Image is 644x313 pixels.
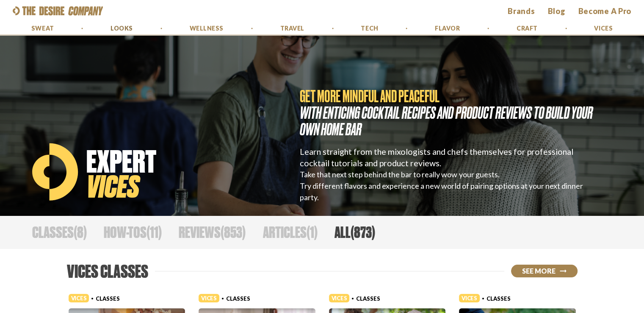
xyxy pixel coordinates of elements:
[486,294,511,303] div: Classes
[179,216,246,249] div: Reviews ( 853 )
[263,216,317,249] div: Articles ( 1 )
[435,22,460,35] a: Flavor
[482,295,484,302] span: •
[300,180,599,203] h3: Try different flavors and experience a new world of pairing options at your next dinner party.
[67,263,148,280] h2: vices Classes
[31,22,54,35] a: Sweat
[508,6,535,16] a: brands
[226,294,250,303] div: Classes
[361,22,378,35] a: Tech
[578,6,631,16] a: Become a Pro
[32,216,87,249] div: Classes ( 8 )
[221,295,224,302] span: •
[104,216,162,249] div: How-Tos ( 11 )
[300,103,592,139] span: WITH ENTICING COCKTAIL RECIPES AND PRODUCT REVIEWS TO BUILD YOUR OWN HOME BAR
[91,295,94,302] span: •
[199,294,219,302] span: VICES
[300,88,599,105] div: GET MORE MINDFUL AND PEACEFUL
[594,22,613,35] a: Vices
[517,22,538,35] a: Craft
[69,294,89,302] span: VICES
[459,293,480,302] a: VICES
[356,294,380,303] div: Classes
[190,22,224,35] a: Wellness
[111,22,133,35] a: Looks
[280,22,304,35] a: Travel
[511,265,578,277] button: See More
[86,145,157,179] text: EXPERT
[329,293,350,302] a: VICES
[300,146,599,169] h1: Learn straight from the mixologists and chefs themselves for professional cocktail tutorials and ...
[547,6,565,16] a: Blog
[300,169,599,180] h3: Take that next step behind the bar to really wow your guests.
[329,294,350,302] span: VICES
[459,294,480,302] span: VICES
[334,216,375,249] div: All ( 873 )
[69,293,89,302] a: VICES
[199,293,219,302] a: VICES
[351,295,354,302] span: •
[86,169,141,204] text: VICES
[96,294,120,303] div: Classes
